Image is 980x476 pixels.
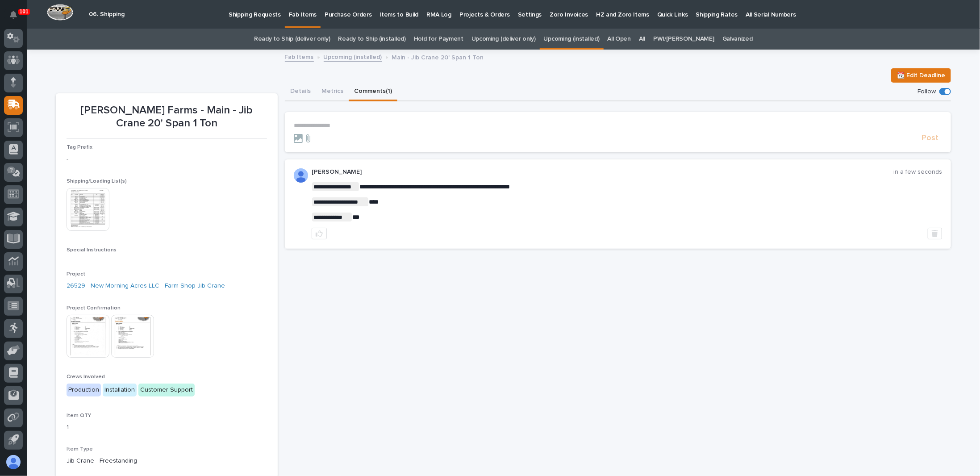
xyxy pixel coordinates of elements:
p: - [67,154,267,164]
button: users-avatar [4,453,23,472]
button: like this post [312,228,327,239]
span: Crews Involved [67,374,105,380]
div: Notifications101 [11,11,23,25]
span: 📆 Edit Deadline [897,70,945,81]
p: in a few seconds [893,168,942,176]
div: Installation [103,384,137,397]
p: 101 [20,8,29,15]
button: Details [285,83,316,101]
a: Galvanized [722,29,753,50]
span: Shipping/Loading List(s) [67,179,127,184]
p: Main - Jib Crane 20' Span 1 Ton [392,52,484,62]
a: 26529 - New Morning Acres LLC - Farm Shop Jib Crane [67,281,225,291]
span: Project [67,271,85,277]
p: [PERSON_NAME] [312,168,893,176]
span: Tag Prefix [67,145,92,150]
button: Post [918,133,942,143]
a: Hold for Payment [414,29,463,50]
a: Ready to Ship (installed) [338,29,406,50]
button: 📆 Edit Deadline [891,68,951,83]
p: 1 [67,423,267,432]
button: Comments (1) [349,83,397,101]
div: Production [67,384,101,397]
span: Item Type [67,447,93,452]
span: Post [922,133,938,143]
p: Follow [917,88,936,96]
a: Upcoming (deliver only) [471,29,536,50]
a: Ready to Ship (deliver only) [254,29,330,50]
button: Delete post [928,228,942,239]
img: Workspace Logo [47,4,73,21]
a: Upcoming (installed) [544,29,600,50]
div: Customer Support [138,384,195,397]
a: Upcoming (installed) [324,51,382,62]
button: Metrics [316,83,349,101]
p: [PERSON_NAME] Farms - Main - Jib Crane 20' Span 1 Ton [67,104,267,130]
a: All Open [608,29,631,50]
h2: 06. Shipping [89,11,125,18]
p: Jib Crane - Freestanding [67,456,267,466]
a: Fab Items [285,51,314,62]
span: Special Instructions [67,247,117,253]
span: Project Confirmation [67,305,121,311]
button: Notifications [4,5,23,24]
a: PWI/[PERSON_NAME] [653,29,714,50]
span: Item QTY [67,413,91,418]
img: AFdZucrzKcpQKH9jC-cfEsAZSAlTzo7yxz5Vk-WBr5XOv8fk2o2SBDui5wJFEtGkd79H79_oczbMRVxsFnQCrP5Je6bcu5vP_... [294,168,308,183]
a: All [639,29,645,50]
